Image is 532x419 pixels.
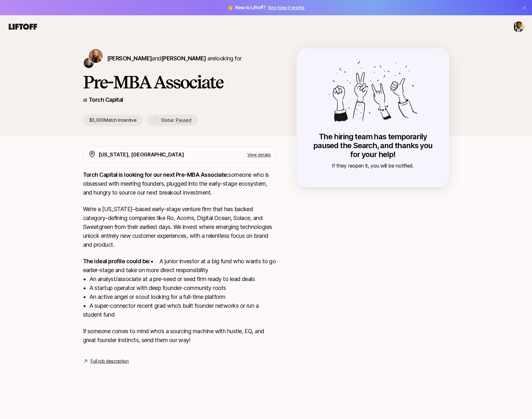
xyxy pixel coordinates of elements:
p: If someone comes to mind who’s a sourcing machine with hustle, EQ, and great founder instincts, s... [83,327,276,345]
p: [US_STATE], [GEOGRAPHIC_DATA] [99,150,184,159]
span: and [152,55,206,62]
span: [PERSON_NAME] [161,55,206,62]
strong: Torch Capital is looking for our next Pre-MBA Associate: [83,171,229,178]
a: See how it works [268,5,305,10]
p: are looking for [107,54,242,63]
p: at [83,96,87,104]
p: $5,000 Match Incentive [83,114,143,126]
p: • A junior investor at a big fund who wants to go earlier-stage and take on more direct responsib... [83,257,276,319]
a: Full job description [91,357,129,365]
p: someone who is obsessed with meeting founders, plugged into the early-stage ecosystem, and hungry... [83,170,276,197]
strong: The ideal profile could be: [83,258,150,264]
a: Torch Capital [89,96,123,103]
img: Cameron Baker [513,21,524,32]
p: If they reopen it, you will be notified. [309,161,437,170]
span: 👋 New to Liftoff? [227,4,305,11]
p: The hiring team has temporarily paused the Search, and thanks you for your help! [309,132,437,159]
button: Cameron Baker [513,21,524,32]
p: Status: [161,116,191,124]
img: Katie Reiner [89,49,103,63]
p: We’re a [US_STATE]–based early-stage venture firm that has backed category-defining companies lik... [83,205,276,249]
span: Paused [176,117,191,123]
p: View details [247,151,271,158]
span: [PERSON_NAME] [107,55,152,62]
img: Christopher Harper [84,58,94,68]
h1: Pre-MBA Associate [83,72,276,92]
